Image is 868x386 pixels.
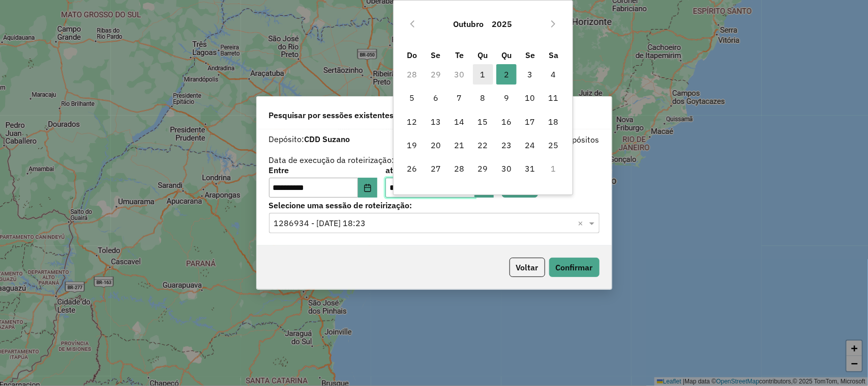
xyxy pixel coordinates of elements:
[520,112,540,132] span: 17
[400,110,424,133] td: 12
[544,135,564,155] span: 25
[473,88,493,108] span: 8
[518,86,542,109] td: 10
[545,16,561,32] button: Next Month
[358,178,377,198] button: Choose Date
[542,63,565,86] td: 4
[424,86,447,109] td: 6
[473,112,493,132] span: 15
[510,258,545,277] button: Voltar
[496,158,517,179] span: 30
[402,112,423,132] span: 12
[269,109,394,121] span: Pesquisar por sessões existentes
[449,112,469,132] span: 14
[520,158,540,179] span: 31
[471,86,494,109] td: 8
[544,88,564,108] span: 11
[404,16,421,32] button: Previous Month
[542,133,565,157] td: 25
[447,86,471,109] td: 7
[447,110,471,133] td: 14
[400,157,424,180] td: 26
[518,63,542,86] td: 3
[426,158,446,179] span: 27
[424,157,447,180] td: 27
[431,50,440,60] span: Se
[496,135,517,155] span: 23
[471,110,494,133] td: 15
[495,133,518,157] td: 23
[400,86,424,109] td: 5
[455,50,464,60] span: Te
[496,88,517,108] span: 9
[449,88,469,108] span: 7
[447,63,471,86] td: 30
[495,157,518,180] td: 30
[449,158,469,179] span: 28
[544,112,564,132] span: 18
[424,110,447,133] td: 13
[473,158,493,179] span: 29
[542,157,565,180] td: 1
[426,88,446,108] span: 6
[544,64,564,85] span: 4
[473,64,493,85] span: 1
[549,50,558,60] span: Sa
[518,110,542,133] td: 17
[400,133,424,157] td: 19
[449,135,469,155] span: 21
[495,86,518,109] td: 9
[447,157,471,180] td: 28
[402,135,423,155] span: 19
[501,50,512,60] span: Qu
[305,134,350,144] strong: CDD Suzano
[471,133,494,157] td: 22
[424,63,447,86] td: 29
[488,12,517,36] button: Choose Year
[426,135,446,155] span: 20
[520,64,540,85] span: 3
[520,135,540,155] span: 24
[269,154,395,166] label: Data de execução da roteirização:
[578,217,587,229] span: Clear all
[518,133,542,157] td: 24
[518,157,542,180] td: 31
[473,135,493,155] span: 22
[424,133,447,157] td: 20
[495,63,518,86] td: 2
[525,50,535,60] span: Se
[407,50,417,60] span: Do
[478,50,488,60] span: Qu
[400,63,424,86] td: 28
[520,88,540,108] span: 10
[269,199,600,211] label: Selecione uma sessão de roteirização:
[269,164,377,176] label: Entre
[447,133,471,157] td: 21
[471,157,494,180] td: 29
[542,86,565,109] td: 11
[450,12,488,36] button: Choose Month
[402,88,423,108] span: 5
[269,133,350,145] label: Depósito:
[495,110,518,133] td: 16
[402,158,423,179] span: 26
[496,64,517,85] span: 2
[549,258,600,277] button: Confirmar
[471,63,494,86] td: 1
[385,164,494,176] label: até
[496,112,517,132] span: 16
[542,110,565,133] td: 18
[426,112,446,132] span: 13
